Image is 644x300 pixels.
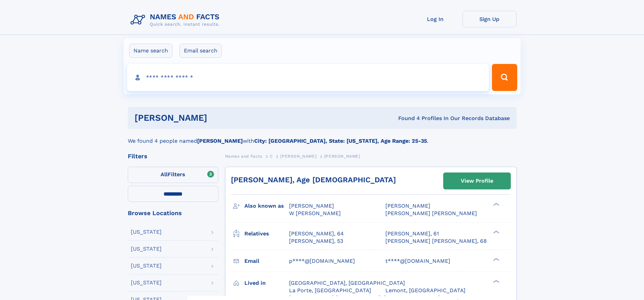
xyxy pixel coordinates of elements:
[131,246,162,252] div: [US_STATE]
[289,280,405,286] span: [GEOGRAPHIC_DATA], [GEOGRAPHIC_DATA]
[289,203,334,209] span: [PERSON_NAME]
[225,152,262,160] a: Names and Facts
[270,152,273,160] a: C
[289,210,341,216] span: W [PERSON_NAME]
[385,237,487,245] a: [PERSON_NAME] [PERSON_NAME], 68
[244,228,289,239] h3: Relatives
[462,11,517,27] a: Sign Up
[180,44,222,58] label: Email search
[385,203,430,209] span: [PERSON_NAME]
[461,173,493,189] div: View Profile
[128,167,218,183] label: Filters
[131,229,162,235] div: [US_STATE]
[324,154,360,159] span: [PERSON_NAME]
[129,44,172,58] label: Name search
[408,11,462,27] a: Log In
[385,230,439,237] a: [PERSON_NAME], 61
[244,200,289,212] h3: Also known as
[492,257,500,261] div: ❯
[492,64,517,91] button: Search Button
[280,154,316,159] span: [PERSON_NAME]
[270,154,273,159] span: C
[289,230,344,237] a: [PERSON_NAME], 64
[492,230,500,234] div: ❯
[127,64,489,91] input: search input
[492,202,500,207] div: ❯
[444,173,510,189] a: View Profile
[385,287,466,294] span: Lemont, [GEOGRAPHIC_DATA]
[280,152,316,160] a: [PERSON_NAME]
[492,279,500,283] div: ❯
[289,237,343,245] a: [PERSON_NAME], 53
[197,138,243,144] b: [PERSON_NAME]
[244,255,289,267] h3: Email
[131,280,162,285] div: [US_STATE]
[128,129,517,145] div: We found 4 people named with .
[289,287,371,294] span: La Porte, [GEOGRAPHIC_DATA]
[128,153,218,159] div: Filters
[128,11,225,29] img: Logo Names and Facts
[128,210,218,216] div: Browse Locations
[385,210,477,216] span: [PERSON_NAME] [PERSON_NAME]
[303,115,510,122] div: Found 4 Profiles In Our Records Database
[161,171,168,178] span: All
[244,277,289,289] h3: Lived in
[135,114,303,122] h1: [PERSON_NAME]
[231,176,396,184] a: [PERSON_NAME], Age [DEMOGRAPHIC_DATA]
[254,138,427,144] b: City: [GEOGRAPHIC_DATA], State: [US_STATE], Age Range: 25-35
[131,263,162,269] div: [US_STATE]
